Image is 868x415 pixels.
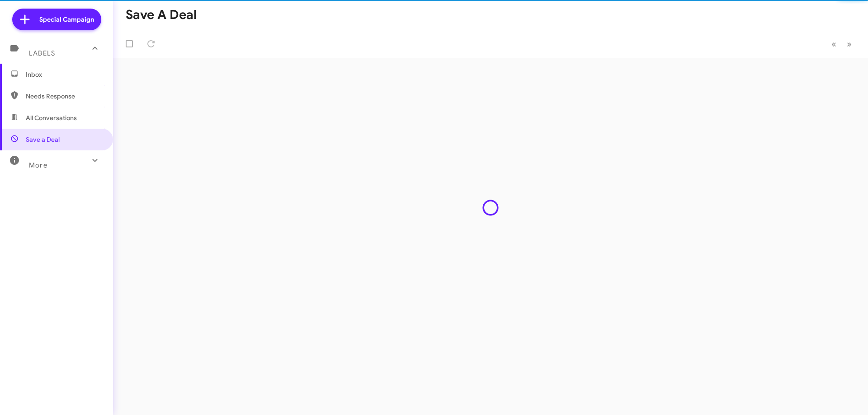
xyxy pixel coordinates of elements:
a: Special Campaign [12,9,101,30]
h1: Save a Deal [126,8,197,22]
span: » [847,38,852,50]
span: Inbox [26,70,103,79]
span: Needs Response [26,92,103,101]
span: Labels [29,49,55,57]
nav: Page navigation example [826,35,857,53]
span: Special Campaign [39,15,94,24]
span: Save a Deal [26,135,60,144]
span: All Conversations [26,113,77,122]
button: Previous [826,35,842,53]
span: More [29,161,47,169]
button: Next [841,35,857,53]
span: « [831,38,836,50]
